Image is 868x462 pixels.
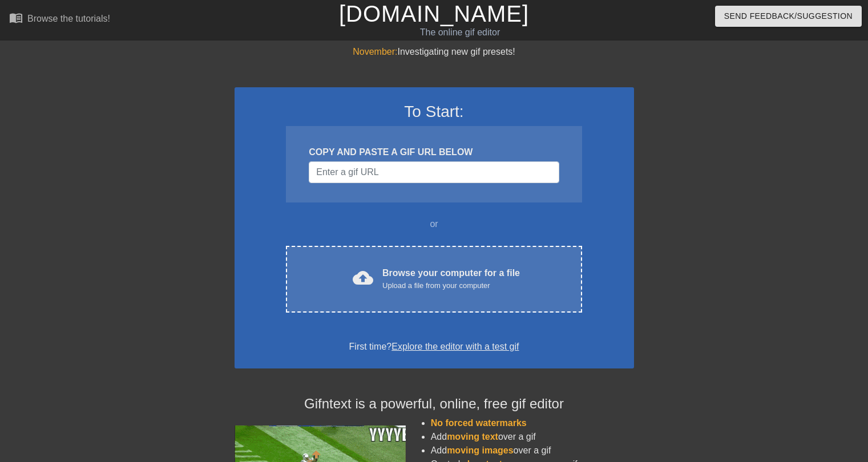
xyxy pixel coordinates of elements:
li: Add over a gif [431,430,634,444]
span: Send Feedback/Suggestion [724,9,853,23]
div: First time? [249,340,619,354]
span: No forced watermarks [431,418,527,428]
span: moving text [447,432,498,441]
li: Add over a gif [431,444,634,457]
h4: Gifntext is a powerful, online, free gif editor [235,396,634,412]
h3: To Start: [249,102,619,121]
a: Browse the tutorials! [9,11,110,29]
span: menu_book [9,11,23,25]
div: COPY AND PASTE A GIF URL BELOW [309,145,559,159]
a: Explore the editor with a test gif [391,342,519,351]
div: Browse the tutorials! [27,14,110,23]
a: [DOMAIN_NAME] [339,1,529,26]
span: cloud_upload [353,268,373,288]
div: Upload a file from your computer [382,280,520,291]
div: The online gif editor [295,26,625,39]
span: November: [353,47,397,56]
div: Investigating new gif presets! [235,45,634,59]
div: or [264,217,604,231]
input: Username [309,161,559,183]
span: moving images [447,445,513,455]
div: Browse your computer for a file [382,266,520,291]
button: Send Feedback/Suggestion [715,6,862,27]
